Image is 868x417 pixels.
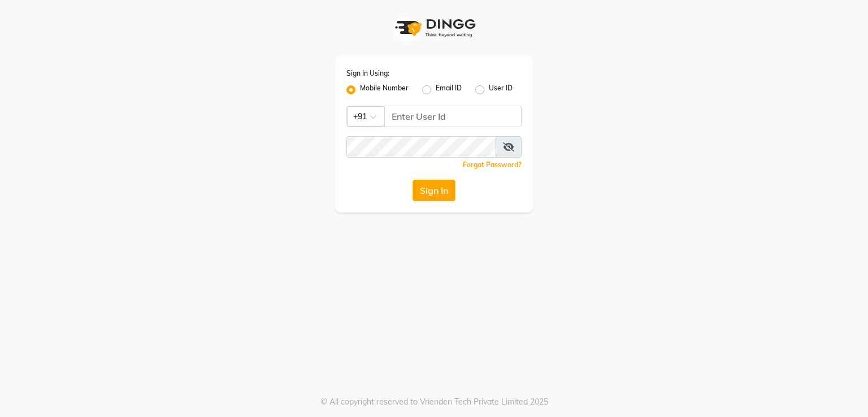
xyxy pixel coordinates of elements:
[436,83,462,97] label: Email ID
[463,160,522,169] a: Forgot Password?
[489,83,513,97] label: User ID
[389,11,479,45] img: logo1.svg
[413,180,455,201] button: Sign In
[346,68,389,79] label: Sign In Using:
[384,106,522,127] input: Username
[360,83,409,97] label: Mobile Number
[346,136,496,158] input: Username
